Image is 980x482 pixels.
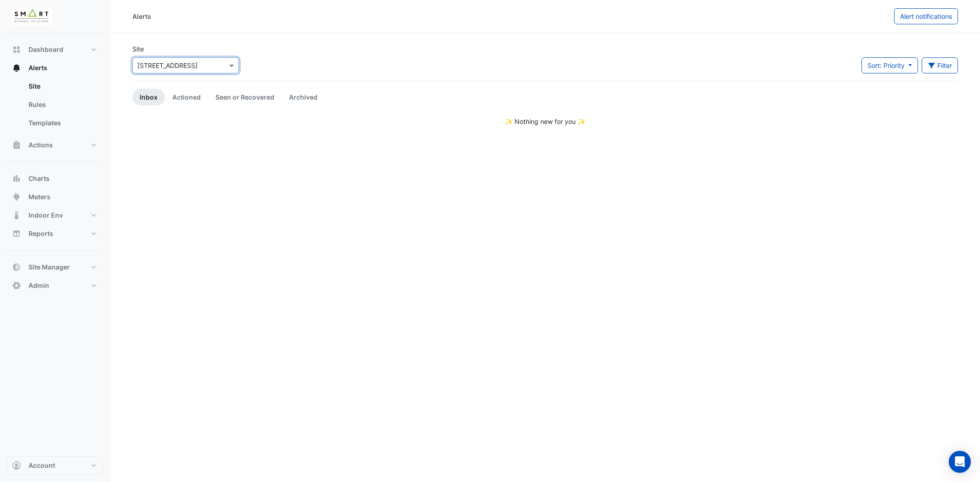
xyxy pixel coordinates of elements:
[21,114,103,132] a: Templates
[900,12,952,20] span: Alert notifications
[208,89,282,106] a: Seen or Recovered
[28,174,50,183] span: Charts
[12,281,21,290] app-icon: Admin
[11,7,52,26] img: Company Logo
[922,57,958,73] button: Filter
[282,89,325,106] a: Archived
[7,188,103,206] button: Meters
[7,456,103,475] button: Account
[7,276,103,295] button: Admin
[21,95,103,114] a: Rules
[12,63,21,73] app-icon: Alerts
[165,89,208,106] a: Actioned
[12,192,21,202] app-icon: Meters
[21,77,103,95] a: Site
[949,451,971,473] div: Open Intercom Messenger
[28,281,49,290] span: Admin
[12,140,21,150] app-icon: Actions
[28,63,47,73] span: Alerts
[12,229,21,238] app-icon: Reports
[28,461,55,470] span: Account
[7,206,103,224] button: Indoor Env
[7,136,103,154] button: Actions
[132,89,165,106] a: Inbox
[28,140,53,150] span: Actions
[12,263,21,272] app-icon: Site Manager
[28,263,70,272] span: Site Manager
[861,57,918,73] button: Sort: Priority
[28,45,63,54] span: Dashboard
[867,62,905,69] span: Sort: Priority
[28,211,63,220] span: Indoor Env
[28,192,51,202] span: Meters
[7,40,103,59] button: Dashboard
[132,11,151,21] div: Alerts
[12,174,21,183] app-icon: Charts
[7,169,103,188] button: Charts
[7,224,103,243] button: Reports
[894,8,958,24] button: Alert notifications
[12,45,21,54] app-icon: Dashboard
[12,211,21,220] app-icon: Indoor Env
[132,44,144,54] label: Site
[28,229,53,238] span: Reports
[7,77,103,136] div: Alerts
[7,59,103,77] button: Alerts
[7,258,103,276] button: Site Manager
[132,117,958,126] div: ✨ Nothing new for you ✨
